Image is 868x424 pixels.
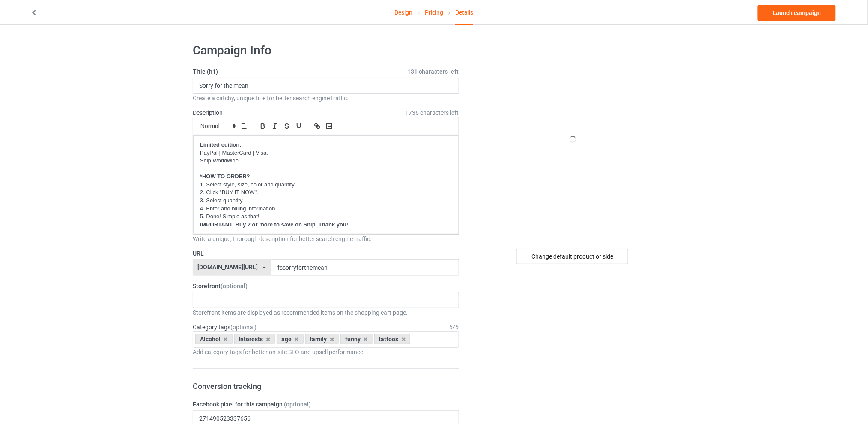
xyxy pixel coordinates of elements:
[193,43,459,58] h1: Campaign Info
[193,94,459,102] div: Create a catchy, unique title for better search engine traffic.
[200,205,452,213] p: 4. Enter and billing information.
[277,334,304,344] div: age
[193,323,257,331] label: Category tags
[200,141,241,148] strong: Limited edition.
[200,221,348,228] strong: IMPORTANT: Buy 2 or more to save on Ship. Thank you!
[193,381,459,391] h3: Conversion tracking
[284,401,311,408] span: (optional)
[193,67,459,76] label: Title (h1)
[516,249,628,264] div: Change default product or side
[758,5,836,21] a: Launch campaign
[193,348,459,356] div: Add category tags for better on-site SEO and upsell performance.
[195,334,233,344] div: Alcohol
[395,0,413,24] a: Design
[193,109,223,116] label: Description
[455,0,473,25] div: Details
[200,213,452,221] p: 5. Done! Simple as that!
[200,173,250,180] strong: *HOW TO ORDER?
[193,249,459,258] label: URL
[234,334,275,344] div: Interests
[193,400,459,409] label: Facebook pixel for this campaign
[200,181,452,189] p: 1. Select style, size, color and quantity.
[200,157,452,165] p: Ship Worldwide.
[425,0,443,24] a: Pricing
[200,197,452,205] p: 3. Select quantity.
[221,283,248,289] span: (optional)
[408,67,459,76] span: 131 characters left
[374,334,411,344] div: tattoos
[340,334,373,344] div: funny
[193,235,459,243] div: Write a unique, thorough description for better search engine traffic.
[305,334,339,344] div: family
[406,108,459,117] span: 1736 characters left
[200,189,452,197] p: 2. Click "BUY IT NOW".
[193,308,459,317] div: Storefront items are displayed as recommended items on the shopping cart page.
[450,323,459,331] div: 6 / 6
[200,149,452,157] p: PayPal | MasterCard | Visa.
[230,324,257,331] span: (optional)
[193,282,459,290] label: Storefront
[198,264,258,270] div: [DOMAIN_NAME][URL]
